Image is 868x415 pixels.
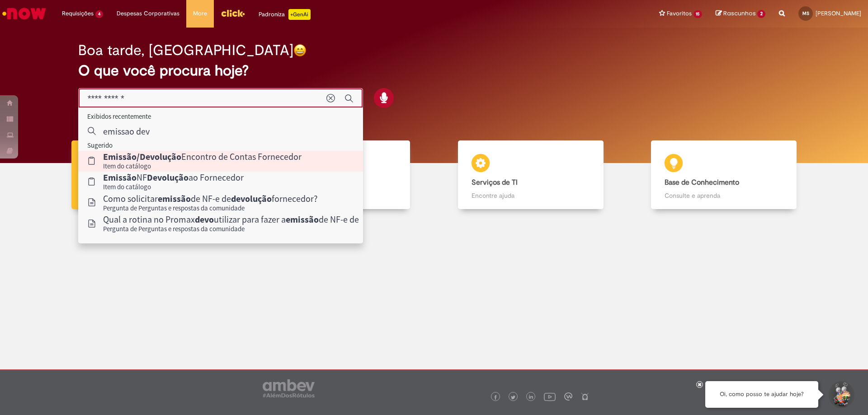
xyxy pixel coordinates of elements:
[78,63,790,79] h2: O que você procura hoje?
[263,379,315,397] img: logo_footer_ambev_rotulo_gray.png
[288,9,311,20] p: +GenAi
[665,191,783,200] p: Consulte e aprenda
[434,140,627,210] a: Serviços de TI Encontre ajuda
[802,10,809,16] span: MS
[62,9,94,18] span: Requisições
[564,392,572,401] img: logo_footer_workplace.png
[259,9,311,20] div: Padroniza
[827,381,854,408] button: Iniciar Conversa de Suporte
[95,10,103,18] span: 4
[78,42,293,58] h2: Boa tarde, [GEOGRAPHIC_DATA]
[716,9,765,18] a: Rascunhos
[667,9,692,18] span: Favoritos
[221,6,245,20] img: click_logo_yellow_360x200.png
[544,391,556,402] img: logo_footer_youtube.png
[757,10,765,18] span: 2
[511,395,515,400] img: logo_footer_twitter.png
[529,395,533,400] img: logo_footer_linkedin.png
[693,10,703,18] span: 15
[1,5,47,23] img: ServiceNow
[293,44,307,57] img: happy-face.png
[581,392,589,401] img: logo_footer_naosei.png
[193,9,207,18] span: More
[493,395,498,400] img: logo_footer_facebook.png
[117,9,179,18] span: Despesas Corporativas
[816,9,861,17] span: [PERSON_NAME]
[472,178,518,187] b: Serviços de TI
[723,9,756,18] span: Rascunhos
[47,140,241,210] a: Tirar dúvidas Tirar dúvidas com Lupi Assist e Gen Ai
[627,140,821,210] a: Base de Conhecimento Consulte e aprenda
[665,178,739,187] b: Base de Conhecimento
[705,381,818,408] div: Oi, como posso te ajudar hoje?
[472,191,590,200] p: Encontre ajuda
